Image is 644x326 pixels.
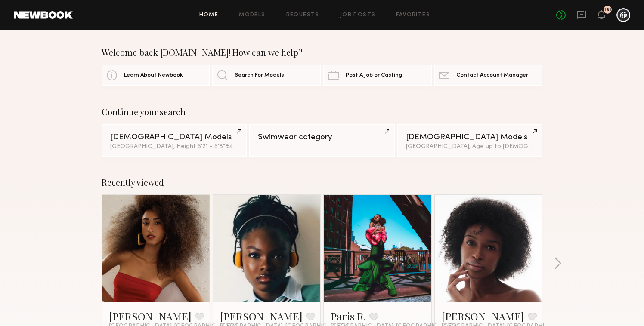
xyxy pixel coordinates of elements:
[406,144,534,150] div: [GEOGRAPHIC_DATA], Age up to [DEMOGRAPHIC_DATA].
[258,133,386,141] div: Swimwear category
[225,144,267,149] span: & 4 other filter s
[340,12,376,18] a: Job Posts
[110,144,238,150] div: [GEOGRAPHIC_DATA], Height 5'2" - 5'8"
[249,124,394,157] a: Swimwear category
[323,65,432,86] a: Post A Job or Casting
[442,309,524,323] a: [PERSON_NAME]
[124,73,183,78] span: Learn About Newbook
[396,12,430,18] a: Favorites
[102,47,542,58] div: Welcome back [DOMAIN_NAME]! How can we help?
[397,124,542,157] a: [DEMOGRAPHIC_DATA] Models[GEOGRAPHIC_DATA], Age up to [DEMOGRAPHIC_DATA].
[406,133,534,141] div: [DEMOGRAPHIC_DATA] Models
[235,73,284,78] span: Search For Models
[456,73,528,78] span: Contact Account Manager
[102,177,542,188] div: Recently viewed
[102,124,247,157] a: [DEMOGRAPHIC_DATA] Models[GEOGRAPHIC_DATA], Height 5'2" - 5'8"&4other filters
[239,12,265,18] a: Models
[286,12,319,18] a: Requests
[109,309,192,323] a: [PERSON_NAME]
[220,309,303,323] a: [PERSON_NAME]
[102,65,210,86] a: Learn About Newbook
[331,309,366,323] a: Paris R.
[212,65,321,86] a: Search For Models
[110,133,238,141] div: [DEMOGRAPHIC_DATA] Models
[199,12,219,18] a: Home
[102,107,542,117] div: Continue your search
[434,65,542,86] a: Contact Account Manager
[346,73,402,78] span: Post A Job or Casting
[604,8,611,12] div: 181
